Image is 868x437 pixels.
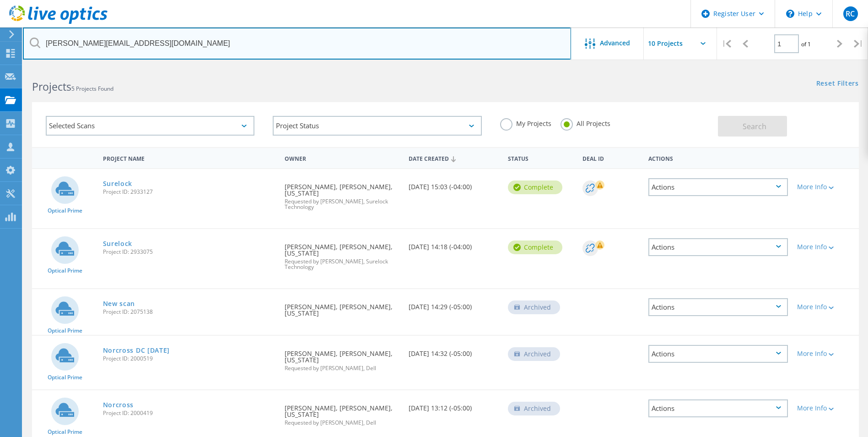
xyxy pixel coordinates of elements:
[508,402,560,415] div: Archived
[797,184,854,190] div: More Info
[71,85,113,93] span: 5 Projects Found
[103,300,135,307] a: New scan
[644,149,793,166] div: Actions
[404,390,503,421] div: [DATE] 13:12 (-05:00)
[98,149,280,166] div: Project Name
[816,80,859,88] a: Reset Filters
[743,121,766,131] span: Search
[103,240,133,247] a: Surelock
[404,149,503,167] div: Date Created
[503,149,578,166] div: Status
[500,118,551,127] label: My Projects
[280,336,404,380] div: [PERSON_NAME], [PERSON_NAME], [US_STATE]
[103,356,276,361] span: Project ID: 2000519
[648,399,788,417] div: Actions
[578,149,644,166] div: Deal Id
[797,244,854,250] div: More Info
[600,40,630,46] span: Advanced
[103,347,170,354] a: Norcross DC [DATE]
[280,390,404,435] div: [PERSON_NAME], [PERSON_NAME], [US_STATE]
[846,10,855,17] span: RC
[797,350,854,357] div: More Info
[285,366,399,371] span: Requested by [PERSON_NAME], Dell
[273,116,481,136] div: Project Status
[280,229,404,279] div: [PERSON_NAME], [PERSON_NAME], [US_STATE]
[404,169,503,199] div: [DATE] 15:03 (-04:00)
[103,189,276,195] span: Project ID: 2933127
[285,199,399,210] span: Requested by [PERSON_NAME], Surelock Technology
[648,298,788,316] div: Actions
[9,19,108,26] a: Live Optics Dashboard
[280,149,404,166] div: Owner
[508,180,562,194] div: Complete
[797,405,854,411] div: More Info
[23,27,571,60] input: Search projects by name, owner, ID, company, etc
[285,420,399,426] span: Requested by [PERSON_NAME], Dell
[103,249,276,255] span: Project ID: 2933075
[849,27,868,60] div: |
[508,347,560,361] div: Archived
[32,79,71,94] b: Projects
[801,40,811,48] span: of 1
[48,328,82,333] span: Optical Prime
[103,309,276,315] span: Project ID: 2075138
[648,178,788,196] div: Actions
[48,429,82,435] span: Optical Prime
[48,375,82,380] span: Optical Prime
[648,345,788,363] div: Actions
[103,180,133,187] a: Surelock
[48,268,82,273] span: Optical Prime
[561,118,610,127] label: All Projects
[280,169,404,219] div: [PERSON_NAME], [PERSON_NAME], [US_STATE]
[103,402,134,408] a: Norcross
[404,336,503,366] div: [DATE] 14:32 (-05:00)
[280,289,404,326] div: [PERSON_NAME], [PERSON_NAME], [US_STATE]
[103,410,276,416] span: Project ID: 2000419
[797,304,854,310] div: More Info
[508,240,562,254] div: Complete
[48,208,82,213] span: Optical Prime
[717,27,736,60] div: |
[508,300,560,314] div: Archived
[46,116,254,136] div: Selected Scans
[285,259,399,270] span: Requested by [PERSON_NAME], Surelock Technology
[404,229,503,259] div: [DATE] 14:18 (-04:00)
[786,10,794,18] svg: \n
[404,289,503,319] div: [DATE] 14:29 (-05:00)
[718,116,787,137] button: Search
[648,238,788,256] div: Actions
